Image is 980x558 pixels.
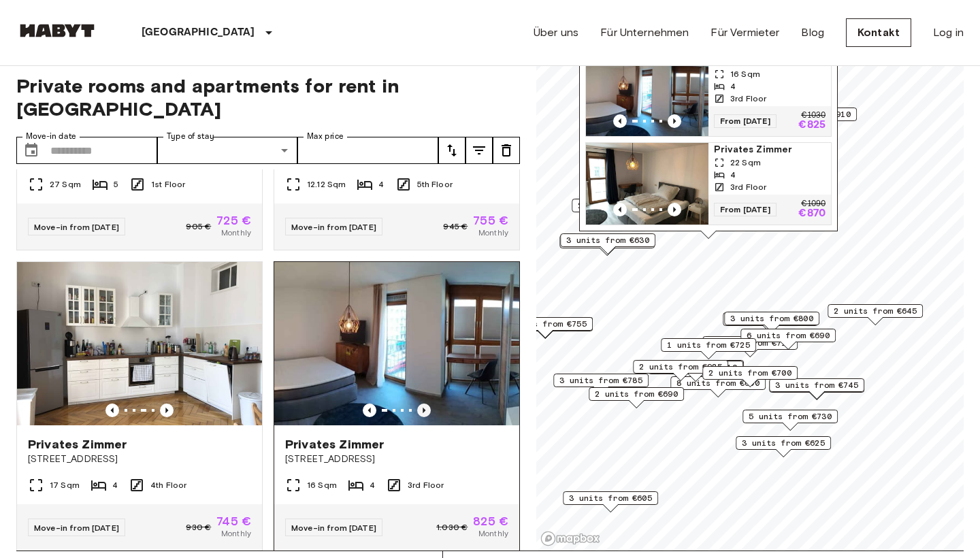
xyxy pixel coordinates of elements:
[417,178,453,191] span: 5th Floor
[676,377,759,389] span: 8 units from €690
[443,220,468,233] span: 945 €
[798,208,826,219] p: €870
[585,142,832,225] a: Marketing picture of unit DE-02-010-001-02HFPrevious imagePrevious imagePrivates Zimmer22 Sqm43rd...
[17,262,262,425] img: Marketing picture of unit DE-02-017-001-02HF
[142,24,255,41] p: [GEOGRAPHIC_DATA]
[497,317,593,338] div: Map marker
[708,367,791,379] span: 2 units from €700
[600,24,689,41] a: Für Unternehmen
[150,479,186,491] span: 4th Floor
[18,137,45,164] button: Choose date
[216,515,251,527] span: 745 €
[216,214,251,227] span: 725 €
[560,233,655,255] div: Map marker
[378,178,384,191] span: 4
[285,453,508,466] span: [STREET_ADDRESS]
[730,157,761,169] span: 22 Sqm
[702,366,798,387] div: Map marker
[16,74,520,120] span: Private rooms and apartments for rent in [GEOGRAPHIC_DATA]
[291,222,376,232] span: Move-in from [DATE]
[730,181,766,193] span: 3rd Floor
[834,305,917,317] span: 2 units from €645
[504,318,587,330] span: 4 units from €755
[34,222,119,232] span: Move-in from [DATE]
[16,261,263,551] a: Previous imagePrevious imagePrivates Zimmer[STREET_ADDRESS]17 Sqm44th FloorMove-in from [DATE]930...
[493,137,520,164] button: tune
[714,114,777,128] span: From [DATE]
[613,203,627,216] button: Previous image
[291,523,376,533] span: Move-in from [DATE]
[473,214,508,227] span: 755 €
[749,410,832,423] span: 5 units from €730
[801,112,826,120] p: €1030
[221,527,251,540] span: Monthly
[151,178,185,191] span: 1st Floor
[536,58,964,551] canvas: Map
[26,131,76,142] label: Move-in date
[730,68,760,80] span: 16 Sqm
[112,479,118,491] span: 4
[274,262,519,425] img: Marketing picture of unit DE-02-010-001-04HF
[167,131,214,142] label: Type of stay
[730,93,766,105] span: 3rd Floor
[114,178,118,191] span: 5
[730,312,813,325] span: 3 units from €800
[740,329,836,350] div: Map marker
[702,336,798,357] div: Map marker
[307,479,337,491] span: 16 Sqm
[285,436,384,453] span: Privates Zimmer
[274,261,520,551] a: Marketing picture of unit DE-02-010-001-04HFPrevious imagePrevious imagePrivates Zimmer[STREET_AD...
[714,203,777,216] span: From [DATE]
[16,24,98,37] img: Habyt
[569,492,652,504] span: 3 units from €605
[559,235,655,256] div: Map marker
[585,54,832,137] a: Marketing picture of unit DE-02-010-001-04HFPrevious imagePrevious imagePrivates Zimmer16 Sqm43rd...
[736,436,831,457] div: Map marker
[540,531,600,546] a: Mapbox logo
[613,114,627,128] button: Previous image
[586,54,708,136] img: Marketing picture of unit DE-02-010-001-04HF
[186,220,211,233] span: 905 €
[724,312,819,333] div: Map marker
[553,374,649,395] div: Map marker
[473,515,508,527] span: 825 €
[566,234,649,246] span: 3 units from €630
[160,404,174,417] button: Previous image
[742,437,825,449] span: 3 units from €625
[586,143,708,225] img: Marketing picture of unit DE-02-010-001-02HF
[363,404,376,417] button: Previous image
[768,108,851,120] span: 1 units from €910
[578,199,661,212] span: 2 units from €810
[933,24,964,41] a: Log in
[465,137,493,164] button: tune
[710,24,779,41] a: Für Vermieter
[668,114,681,128] button: Previous image
[34,523,119,533] span: Move-in from [DATE]
[559,374,642,387] span: 3 units from €785
[307,178,346,191] span: 12.12 Sqm
[572,199,667,220] div: Map marker
[846,18,911,47] a: Kontakt
[417,404,431,417] button: Previous image
[438,137,465,164] button: tune
[534,24,578,41] a: Über uns
[28,453,251,466] span: [STREET_ADDRESS]
[798,120,826,131] p: €825
[478,527,508,540] span: Monthly
[742,410,838,431] div: Map marker
[28,436,127,453] span: Privates Zimmer
[667,339,750,351] span: 1 units from €725
[408,479,444,491] span: 3rd Floor
[708,337,791,349] span: 5 units from €715
[186,521,211,534] span: 930 €
[105,404,119,417] button: Previous image
[563,491,658,512] div: Map marker
[370,479,375,491] span: 4
[595,388,678,400] span: 2 units from €690
[747,329,830,342] span: 6 units from €690
[639,361,722,373] span: 2 units from €925
[50,479,80,491] span: 17 Sqm
[589,387,684,408] div: Map marker
[775,379,858,391] span: 3 units from €745
[801,24,824,41] a: Blog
